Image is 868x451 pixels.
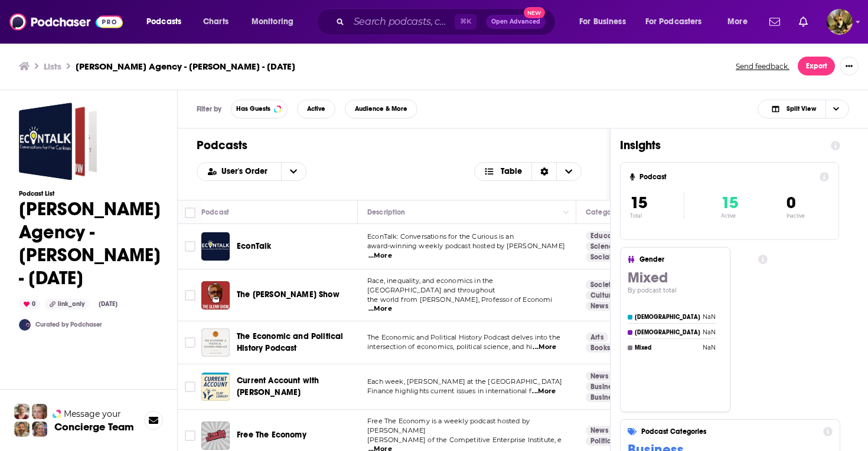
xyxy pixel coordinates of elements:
h4: [DEMOGRAPHIC_DATA] [635,329,700,336]
button: open menu [281,163,306,180]
a: The Economic and Political History Podcast [237,331,354,354]
span: Has Guests [236,106,270,112]
button: Export [798,57,835,75]
div: [DATE] [94,299,122,309]
img: Barbara Profile [32,422,47,437]
span: Free The Economy is a weekly podcast hosted by [PERSON_NAME] [367,417,530,434]
h4: Podcast Categories [641,427,818,436]
span: Finance highlights current issues in international f [367,387,531,395]
button: Choose View [758,100,849,118]
h2: Choose List sort [197,162,306,181]
span: the world from [PERSON_NAME], Professor of Economi [367,295,553,304]
a: Books [586,343,615,353]
a: Politics [586,436,619,446]
a: News [586,426,613,435]
span: intersection of economics, political science, and hi [367,343,532,351]
span: Toggle select row [185,241,195,252]
span: 0 [787,193,795,213]
div: Sort Direction [531,163,556,180]
p: Total [630,213,684,219]
a: Podchaser - Follow, Share and Rate Podcasts [9,11,123,33]
img: Sydney Profile [14,404,30,419]
a: Society [586,280,619,289]
span: Free The Economy [237,430,306,440]
span: The [PERSON_NAME] Show [237,289,340,299]
button: Has Guests [231,100,288,118]
h4: NaN [703,344,716,351]
a: RW Jones Agency - Richard Grossman - Sept 2, 2025 [19,103,97,180]
a: Show notifications dropdown [765,12,785,32]
a: Lists [44,61,61,72]
a: News [586,301,613,311]
span: For Business [579,14,626,30]
h4: NaN [703,313,716,321]
span: Audience & More [355,106,407,112]
div: link_only [45,299,89,310]
a: Free The Economy [237,429,306,441]
span: 15 [630,193,647,213]
h1: Insights [620,138,821,153]
span: For Podcasters [645,14,702,30]
a: Current Account with [PERSON_NAME] [237,375,354,399]
span: ...More [368,304,392,314]
a: Charts [195,12,236,31]
img: Current Account with Clay Lowery [201,373,230,401]
button: open menu [571,12,641,31]
p: Active [721,213,738,219]
span: The Economic and Political History Podcast [237,331,343,353]
span: Toggle select row [185,337,195,348]
span: Charts [203,14,229,30]
a: Social Sciences [586,252,648,262]
span: Table [501,167,522,176]
button: Choose View [474,162,582,181]
span: Toggle select row [185,430,195,441]
img: User Profile [827,9,853,35]
a: News [586,371,613,381]
h3: Concierge Team [54,421,134,433]
span: Each week, [PERSON_NAME] at the [GEOGRAPHIC_DATA] [367,377,562,386]
a: ConnectPod [19,319,31,331]
p: Inactive [787,213,805,219]
a: The [PERSON_NAME] Show [237,289,340,301]
button: open menu [138,12,197,31]
span: Open Advanced [491,19,540,25]
a: Science [586,242,622,251]
a: Education [586,231,630,241]
a: Business News [586,382,642,391]
h3: [PERSON_NAME] Agency - [PERSON_NAME] - [DATE] [76,61,295,72]
span: Logged in as SydneyDemo [827,9,853,35]
span: ...More [532,387,556,396]
span: EconTalk [237,241,271,251]
img: The Economic and Political History Podcast [201,328,230,357]
button: open menu [243,12,309,31]
button: Open AdvancedNew [486,15,546,29]
span: Toggle select row [185,290,195,301]
button: Column Actions [559,205,573,219]
span: EconTalk: Conversations for the Curious is an [367,232,514,241]
button: Audience & More [345,100,417,118]
button: Show More Button [840,57,859,75]
span: ...More [533,343,556,352]
img: Jon Profile [14,422,30,437]
img: Free The Economy [201,422,230,450]
img: The Glenn Show [201,281,230,310]
span: Split View [787,106,816,112]
h3: Podcast List [19,190,161,197]
span: Toggle select row [185,381,195,392]
div: Description [367,205,405,219]
a: Arts [586,333,608,342]
a: EconTalk [201,232,230,261]
h1: [PERSON_NAME] Agency - [PERSON_NAME] - [DATE] [19,197,161,289]
span: Message your [64,408,121,420]
span: [PERSON_NAME] of the Competitive Enterprise Institute, e [367,436,562,444]
input: Search podcasts, credits, & more... [349,12,455,31]
h4: Gender [639,255,753,264]
span: The Economic and Political History Podcast delves into the [367,333,560,341]
div: 0 [19,299,40,310]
